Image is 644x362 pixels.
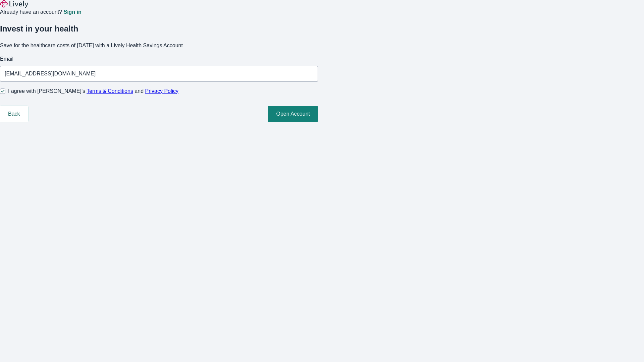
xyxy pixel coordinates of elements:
a: Privacy Policy [145,88,179,94]
span: I agree with [PERSON_NAME]’s and [8,87,178,95]
a: Terms & Conditions [87,88,133,94]
button: Open Account [268,106,318,122]
a: Sign in [63,9,81,15]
